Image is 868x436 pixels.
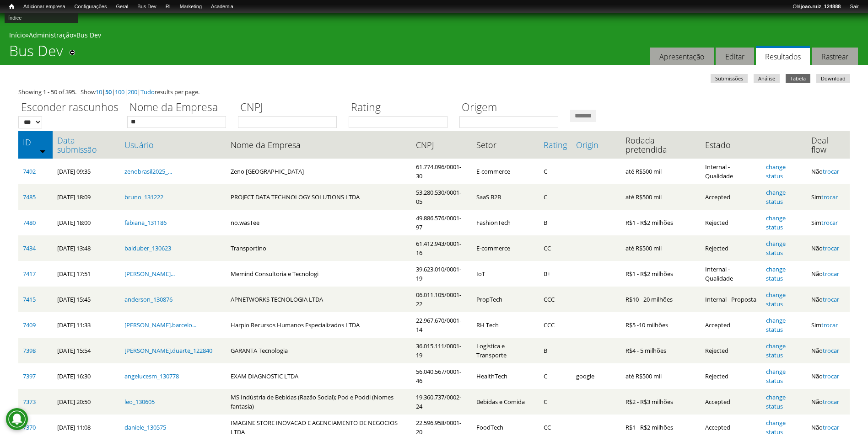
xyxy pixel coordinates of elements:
td: [DATE] 09:35 [53,159,120,184]
td: Internal - Qualidade [701,159,761,184]
th: Setor [472,131,539,159]
td: [DATE] 16:30 [53,363,120,389]
a: Geral [111,2,133,11]
td: Harpio Recursos Humanos Especializados LTDA [226,312,411,338]
a: Bus Dev [76,31,101,39]
th: Nome da Empresa [226,131,411,159]
td: E-commerce [472,235,539,261]
a: 7417 [23,270,36,278]
td: Não [807,363,850,389]
a: change status [766,214,786,231]
td: Sim [807,184,850,210]
a: change status [766,265,786,282]
td: C [539,184,571,210]
td: Não [807,261,850,287]
a: Origin [576,140,616,149]
a: Data submissão [57,136,115,154]
td: 61.774.096/0001-30 [411,159,472,184]
a: change status [766,188,786,206]
a: angelucesm_130778 [124,372,179,380]
td: 36.015.111/0001-19 [411,338,472,363]
td: [DATE] 15:45 [53,287,120,312]
a: zenobrasil2025_... [124,167,172,175]
td: [DATE] 13:48 [53,235,120,261]
a: change status [766,419,786,436]
a: change status [766,393,786,410]
label: Nome da Empresa [127,100,232,116]
td: Não [807,159,850,184]
a: [PERSON_NAME].barcelo... [124,321,196,329]
a: 7434 [23,244,36,252]
td: [DATE] 17:51 [53,261,120,287]
a: Rastrear [812,48,858,65]
label: Rating [349,100,453,116]
td: 53.280.530/0001-05 [411,184,472,210]
a: Tabela [786,74,810,83]
td: C [539,389,571,415]
a: trocar [823,270,839,278]
td: B [539,338,571,363]
a: Índice [5,13,78,23]
td: R$4 - 5 milhões [621,338,701,363]
td: CCC- [539,287,571,312]
td: [DATE] 18:09 [53,184,120,210]
a: RI [161,2,175,11]
a: 7492 [23,167,36,175]
td: Bebidas e Comida [472,389,539,415]
td: B+ [539,261,571,287]
td: até R$500 mil [621,235,701,261]
a: 7397 [23,372,36,380]
a: trocar [823,167,839,175]
a: Resultados [756,46,810,65]
td: [DATE] 20:50 [53,389,120,415]
td: B [539,210,571,235]
a: leo_130605 [124,398,155,406]
td: Accepted [701,184,761,210]
td: R$1 - R$2 milhões [621,261,701,287]
td: CCC [539,312,571,338]
th: CNPJ [411,131,472,159]
td: PropTech [472,287,539,312]
td: Memind Consultoria e Tecnologi [226,261,411,287]
th: Deal flow [807,131,850,159]
th: Rodada pretendida [621,131,701,159]
td: Internal - Qualidade [701,261,761,287]
td: Rejected [701,235,761,261]
a: 7480 [23,218,36,227]
div: Showing 1 - 50 of 395. Show | | | | results per page. [18,87,850,96]
a: [PERSON_NAME].duarte_122840 [124,346,212,355]
a: bruno_131222 [124,193,163,201]
a: Download [816,74,850,83]
a: Marketing [175,2,206,11]
td: google [571,363,621,389]
td: até R$500 mil [621,159,701,184]
th: Estado [701,131,761,159]
td: 61.412.943/0001-16 [411,235,472,261]
td: Não [807,235,850,261]
td: 06.011.105/0001-22 [411,287,472,312]
div: » » [9,31,859,42]
a: trocar [823,244,839,252]
a: 50 [105,88,112,96]
a: Configurações [70,2,112,11]
a: trocar [821,193,838,201]
td: [DATE] 15:54 [53,338,120,363]
td: 39.623.010/0001-19 [411,261,472,287]
td: HealthTech [472,363,539,389]
a: 10 [96,88,102,96]
td: IoT [472,261,539,287]
td: Zeno [GEOGRAPHIC_DATA] [226,159,411,184]
a: Submissões [711,74,748,83]
h1: Bus Dev [9,42,63,65]
a: 7409 [23,321,36,329]
a: trocar [823,398,839,406]
td: Não [807,338,850,363]
a: 100 [115,88,124,96]
td: Sim [807,312,850,338]
td: R$10 - 20 milhões [621,287,701,312]
a: change status [766,316,786,334]
td: SaaS B2B [472,184,539,210]
a: Olájoao.ruiz_124888 [788,2,845,11]
td: Internal - Proposta [701,287,761,312]
td: 22.967.670/0001-14 [411,312,472,338]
